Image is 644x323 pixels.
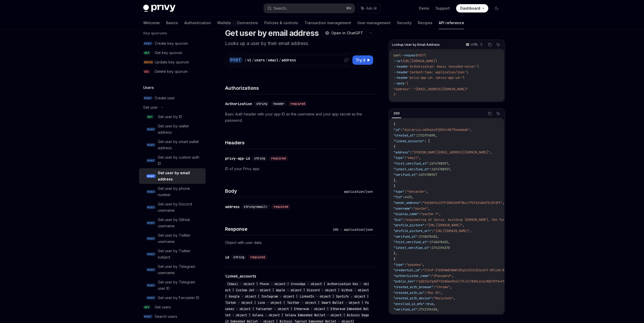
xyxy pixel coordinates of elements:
[421,201,423,205] span: :
[158,263,202,276] div: Get user by Telegram username
[158,123,202,135] div: Get user by wallet address
[225,101,252,106] div: Authorization
[393,218,403,222] span: "bio"
[155,50,182,56] div: Get key quorum
[146,252,156,256] span: POST
[408,76,463,80] span: 'privy-app-id: <privy-app-id>'
[158,217,202,229] div: Get user by GitHub username
[264,4,355,13] button: Search...⌘K
[233,255,244,259] span: string
[432,167,450,171] span: 1674788927
[139,57,206,67] a: PATCHUpdate key quorum
[466,70,468,74] span: \
[426,291,441,295] span: "Mac OS"
[166,17,178,29] a: Basics
[265,57,267,63] div: /
[393,184,395,188] span: {
[426,190,428,194] span: ,
[419,6,429,11] a: Demo
[254,156,265,160] span: string
[433,296,454,300] span: "Macintosh"
[264,17,298,29] a: Policies & controls
[393,76,408,80] span: --header
[406,263,423,267] span: "passkey"
[352,55,373,65] button: Try it
[143,60,154,64] span: PATCH
[346,6,352,10] span: ⌘ K
[158,114,182,120] div: Get user by ID
[404,156,406,160] span: :
[393,156,404,160] span: "type"
[393,201,421,205] span: "owner_address"
[139,231,206,246] a: POSTGet user by Twitter username
[417,53,424,57] span: POST
[404,195,412,199] span: 4423
[143,70,150,74] span: DEL
[268,57,278,63] div: email
[393,133,415,138] span: "created_at"
[412,150,490,154] span: "[PERSON_NAME][EMAIL_ADDRESS][DOMAIN_NAME]"
[437,235,439,239] span: ,
[158,279,202,292] div: Get user by Telegram user ID
[392,43,440,47] span: Lookup User by Email Address
[417,235,419,239] span: :
[401,128,403,132] span: :
[419,156,421,160] span: ,
[139,93,206,103] a: POSTCreate user
[331,227,375,232] div: 200 - application/json
[404,190,406,194] span: :
[433,285,435,289] span: :
[423,268,546,272] span: "Il5vP-3Tm3hNmDVBmDlREgXzIOJnZEaiVnT-XMliXe-BufP9GL1-d3qhozk9IkZwQ_"
[139,312,206,321] a: POSTSearch users
[432,296,433,300] span: :
[217,17,231,29] a: Wallets
[428,240,430,244] span: :
[428,313,430,317] span: :
[139,277,206,293] a: POSTGet user by Telegram user ID
[184,17,211,29] a: Authentication
[403,218,404,222] span: :
[403,59,435,63] span: [URL][DOMAIN_NAME]
[158,154,202,167] div: Get user by custom auth ID
[254,57,265,63] div: users
[158,185,202,198] div: Get user by phone number
[272,204,290,209] div: required
[430,246,432,250] span: :
[393,190,404,194] span: "type"
[397,17,412,29] a: Security
[139,199,206,215] a: POSTGet user by Discord username
[155,95,175,101] div: Create user
[417,133,435,138] span: 1731974895
[139,246,206,262] a: POSTGet user by Twitter subject
[143,17,160,29] a: Welcome
[393,291,424,295] span: "created_with_os"
[393,59,403,63] span: --url
[274,5,288,11] div: Search...
[393,307,417,312] span: "verified_at"
[437,307,439,312] span: ,
[155,68,188,75] div: Delete key quorum
[412,206,413,211] span: :
[393,195,403,199] span: "fid"
[426,223,463,227] span: "[URL][DOMAIN_NAME]"
[470,229,472,233] span: ,
[393,161,428,166] span: "first_verified_at"
[252,57,254,63] div: /
[419,235,437,239] span: 1740678402
[155,40,188,47] div: Create key quorum
[146,221,156,225] span: POST
[435,285,450,289] span: "Chrome"
[406,156,419,160] span: "email"
[393,240,428,244] span: "first_verified_at"
[256,102,267,106] span: string
[436,6,450,11] a: Support
[139,121,206,137] a: POSTGet user by wallet address
[139,168,206,184] a: POSTGet user by email address
[143,96,153,100] span: POST
[495,41,502,48] button: Ask AI
[393,212,419,216] span: "display_name"
[158,295,199,301] div: Get user by Farcaster ID
[393,274,430,278] span: "authenticator_name"
[393,70,408,74] span: --header
[428,161,430,166] span: :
